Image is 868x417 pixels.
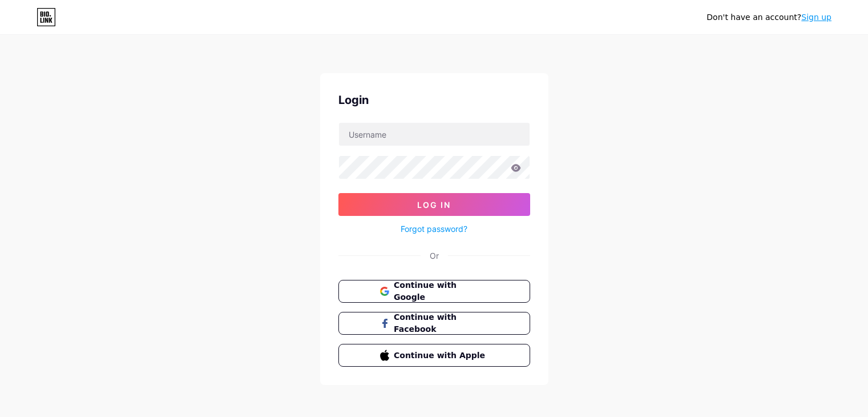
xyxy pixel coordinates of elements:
[338,312,530,335] button: Continue with Facebook
[338,280,530,303] button: Continue with Google
[338,344,530,367] button: Continue with Apple
[430,250,439,262] div: Or
[801,13,831,22] a: Sign up
[394,311,488,335] span: Continue with Facebook
[706,11,831,23] div: Don't have an account?
[338,91,530,109] div: Login
[339,123,530,146] input: Username
[394,279,488,303] span: Continue with Google
[394,350,488,362] span: Continue with Apple
[417,200,451,210] span: Log In
[401,223,467,235] a: Forgot password?
[338,193,530,216] button: Log In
